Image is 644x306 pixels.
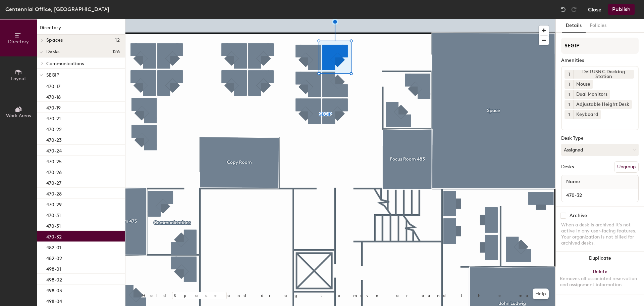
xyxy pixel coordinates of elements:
p: 470-29 [46,200,62,208]
p: 470-31 [46,211,61,218]
button: Help [533,289,549,299]
div: Keyboard [573,110,601,119]
button: Publish [608,4,635,15]
p: 498-03 [46,286,62,294]
span: Name [563,176,583,188]
button: 1 [565,110,573,119]
p: 470-19 [46,103,61,111]
button: 1 [565,90,573,99]
p: 470-17 [46,82,60,89]
button: Ungroup [614,161,639,173]
img: Redo [571,6,577,13]
div: Desks [561,164,574,170]
button: Details [562,19,586,33]
div: When a desk is archived it's not active in any user-facing features. Your organization is not bil... [561,222,639,246]
button: 1 [565,80,573,89]
span: 1 [568,91,570,98]
p: 470-18 [46,92,61,100]
button: Policies [586,19,610,33]
div: Archive [570,213,587,218]
p: 470-25 [46,157,62,165]
p: 498-04 [46,297,62,304]
img: Undo [560,6,567,13]
p: 482-02 [46,254,62,261]
button: 1 [565,70,573,79]
div: Adjustable Height Desk [573,100,632,109]
span: Work Areas [6,113,31,119]
span: Layout [11,76,26,82]
span: Communications [46,61,84,67]
div: Dual Monitors [573,90,610,99]
input: Unnamed desk [563,190,637,200]
button: 1 [565,100,573,109]
p: 470-22 [46,125,62,132]
div: Mouse [573,80,593,89]
p: 482-01 [46,243,61,251]
button: Duplicate [556,252,644,265]
span: 12 [115,38,120,43]
p: 470-31 [46,221,61,229]
h1: Directory [37,24,125,35]
p: 470-26 [46,168,62,175]
p: 470-32 [46,232,62,240]
div: Centennial Office, [GEOGRAPHIC_DATA] [5,5,109,13]
p: 498-01 [46,264,61,272]
div: Desk Type [561,136,639,141]
button: Assigned [561,144,639,156]
p: 470-28 [46,189,62,197]
p: 498-02 [46,275,62,283]
div: Dell USB C Docking Station [573,70,634,79]
span: Desks [46,49,59,54]
span: 1 [568,71,570,78]
button: Close [588,4,601,15]
span: Spaces [46,38,63,43]
p: 470-24 [46,146,62,154]
div: Removes all associated reservation and assignment information [560,276,640,288]
span: 1 [568,81,570,88]
span: SEGIP [46,72,59,78]
div: Amenities [561,58,639,63]
span: Directory [8,39,29,45]
span: 126 [112,49,120,54]
p: 470-27 [46,178,61,186]
button: DeleteRemoves all associated reservation and assignment information [556,265,644,295]
span: 1 [568,101,570,108]
p: 470-21 [46,114,61,122]
p: 470-23 [46,135,62,143]
span: 1 [568,111,570,118]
